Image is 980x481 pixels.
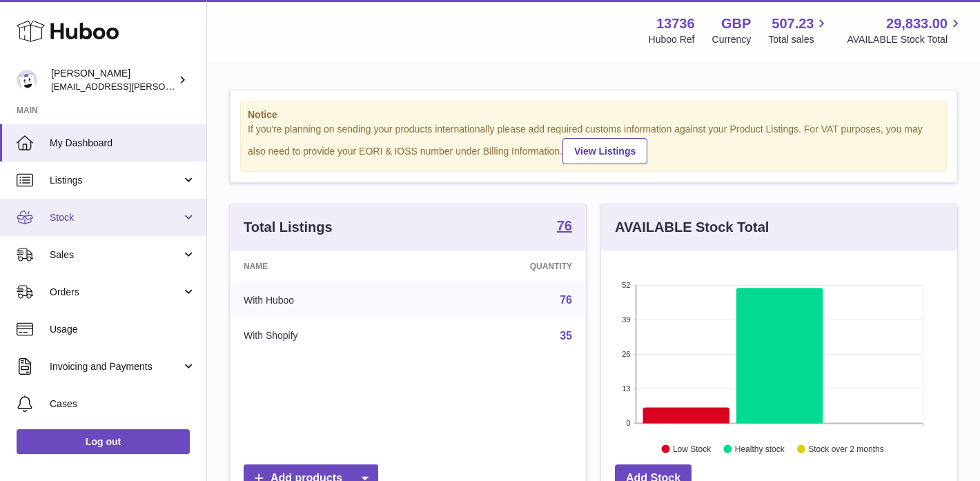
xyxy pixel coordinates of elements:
[50,360,182,373] span: Invoicing and Payments
[622,350,630,358] text: 26
[768,14,830,46] a: 507.23 Total sales
[886,14,948,33] span: 29,833.00
[51,81,277,92] span: [EMAIL_ADDRESS][PERSON_NAME][DOMAIN_NAME]
[51,67,175,93] div: [PERSON_NAME]
[422,251,586,282] th: Quantity
[17,70,37,90] img: horia@orea.uk
[560,330,572,342] a: 35
[622,281,630,289] text: 52
[50,137,196,150] span: My Dashboard
[808,444,883,453] text: Stock over 2 months
[50,397,196,411] span: Cases
[712,33,752,46] div: Currency
[622,315,630,324] text: 39
[772,14,814,33] span: 507.23
[248,108,939,121] strong: Notice
[560,294,572,306] a: 76
[721,14,751,33] strong: GBP
[50,174,182,187] span: Listings
[673,444,712,453] text: Low Stock
[615,218,769,237] h3: AVAILABLE Stock Total
[248,123,939,164] div: If you're planning on sending your products internationally please add required customs informati...
[230,251,422,282] th: Name
[230,318,422,354] td: With Shopify
[50,248,182,262] span: Sales
[50,211,182,224] span: Stock
[557,219,572,233] strong: 76
[17,429,190,454] a: Log out
[562,138,647,164] a: View Listings
[557,219,572,235] a: 76
[656,14,695,33] strong: 13736
[230,282,422,318] td: With Huboo
[649,33,695,46] div: Huboo Ref
[244,218,333,237] h3: Total Listings
[622,384,630,393] text: 13
[847,33,963,46] span: AVAILABLE Stock Total
[735,444,785,453] text: Healthy stock
[626,419,630,427] text: 0
[50,286,182,299] span: Orders
[50,323,196,336] span: Usage
[768,33,830,46] span: Total sales
[847,14,963,46] a: 29,833.00 AVAILABLE Stock Total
